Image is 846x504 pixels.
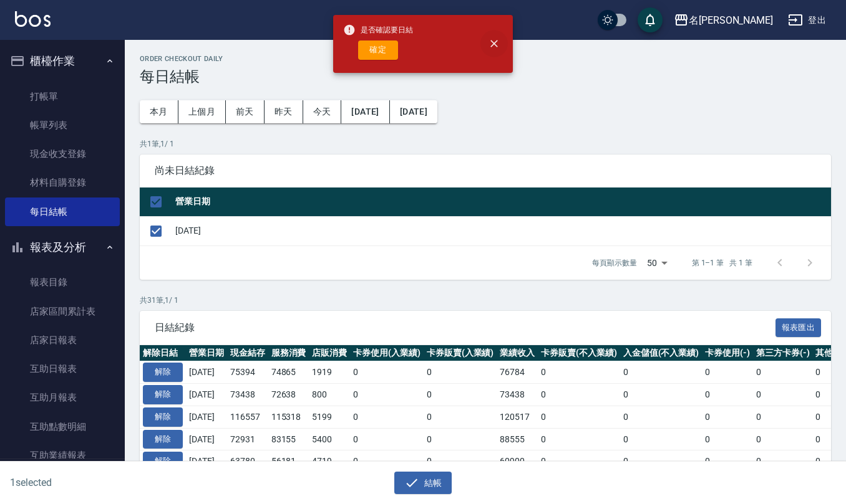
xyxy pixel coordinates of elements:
[702,361,753,384] td: 0
[358,40,398,60] button: 確定
[140,68,831,85] h3: 每日結帳
[140,295,831,306] p: 共 31 筆, 1 / 1
[620,345,703,361] th: 入金儲值(不入業績)
[753,384,813,406] td: 0
[497,361,538,384] td: 76784
[140,100,178,123] button: 本月
[341,100,389,123] button: [DATE]
[309,450,350,473] td: 4719
[5,45,120,77] button: 櫃檯作業
[140,345,186,361] th: 解除日結
[268,345,309,361] th: 服務消費
[186,345,227,361] th: 營業日期
[5,140,120,168] a: 現金收支登錄
[702,406,753,428] td: 0
[186,428,227,450] td: [DATE]
[753,345,813,361] th: 第三方卡券(-)
[143,363,183,382] button: 解除
[5,111,120,140] a: 帳單列表
[5,82,120,111] a: 打帳單
[5,441,120,470] a: 互助業績報表
[620,428,703,450] td: 0
[638,7,663,32] button: save
[5,326,120,354] a: 店家日報表
[538,450,620,473] td: 0
[669,7,778,33] button: 名[PERSON_NAME]
[424,384,497,406] td: 0
[620,406,703,428] td: 0
[689,12,773,28] div: 名[PERSON_NAME]
[702,345,753,361] th: 卡券使用(-)
[309,384,350,406] td: 800
[350,384,424,406] td: 0
[497,406,538,428] td: 120517
[538,428,620,450] td: 0
[303,100,342,123] button: 今天
[497,428,538,450] td: 88555
[227,450,268,473] td: 63780
[350,361,424,384] td: 0
[268,450,309,473] td: 56181
[10,475,209,490] h6: 1 selected
[15,11,51,27] img: Logo
[155,164,816,177] span: 尚未日結紀錄
[775,318,822,338] button: 報表匯出
[268,384,309,406] td: 72638
[178,100,226,123] button: 上個月
[140,55,831,63] h2: Order checkout daily
[227,428,268,450] td: 72931
[226,100,265,123] button: 前天
[343,24,413,36] span: 是否確認要日結
[424,428,497,450] td: 0
[265,100,303,123] button: 昨天
[424,345,497,361] th: 卡券販賣(入業績)
[350,428,424,450] td: 0
[140,138,831,150] p: 共 1 筆, 1 / 1
[394,472,452,495] button: 結帳
[143,430,183,449] button: 解除
[350,345,424,361] th: 卡券使用(入業績)
[753,428,813,450] td: 0
[5,383,120,412] a: 互助月報表
[5,168,120,197] a: 材料自購登錄
[5,197,120,226] a: 每日結帳
[702,428,753,450] td: 0
[186,384,227,406] td: [DATE]
[753,406,813,428] td: 0
[753,450,813,473] td: 0
[692,257,752,269] p: 第 1–1 筆 共 1 筆
[497,345,538,361] th: 業績收入
[172,188,831,217] th: 營業日期
[620,361,703,384] td: 0
[186,406,227,428] td: [DATE]
[309,361,350,384] td: 1919
[143,452,183,471] button: 解除
[5,268,120,297] a: 報表目錄
[480,30,508,57] button: close
[268,406,309,428] td: 115318
[424,361,497,384] td: 0
[143,407,183,427] button: 解除
[775,321,822,333] a: 報表匯出
[620,450,703,473] td: 0
[424,406,497,428] td: 0
[227,361,268,384] td: 75394
[783,9,831,32] button: 登出
[620,384,703,406] td: 0
[424,450,497,473] td: 0
[702,450,753,473] td: 0
[186,450,227,473] td: [DATE]
[538,406,620,428] td: 0
[592,257,637,269] p: 每頁顯示數量
[155,321,775,334] span: 日結紀錄
[268,428,309,450] td: 83155
[5,412,120,441] a: 互助點數明細
[390,100,437,123] button: [DATE]
[5,354,120,383] a: 互助日報表
[309,345,350,361] th: 店販消費
[702,384,753,406] td: 0
[227,384,268,406] td: 73438
[538,384,620,406] td: 0
[350,406,424,428] td: 0
[350,450,424,473] td: 0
